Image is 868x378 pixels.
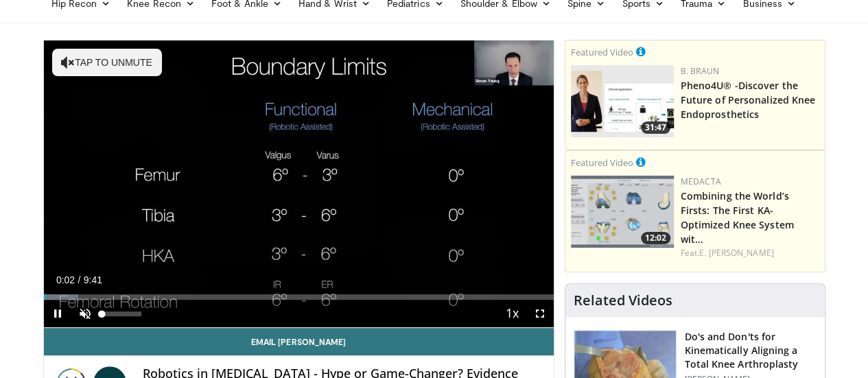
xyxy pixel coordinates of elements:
[84,274,102,285] span: 9:41
[44,300,71,327] button: Pause
[571,156,633,169] small: Featured Video
[681,65,719,77] a: B. Braun
[699,247,774,259] a: E. [PERSON_NAME]
[571,46,633,58] small: Featured Video
[71,300,99,327] button: Unmute
[685,330,817,371] h3: Do's and Don'ts for Kinematically Aligning a Total Knee Arthroplasty
[681,79,816,121] a: Pheno4U® -Discover the Future of Personalized Knee Endoprosthetics
[641,121,670,134] span: 31:47
[574,292,672,309] h4: Related Videos
[571,65,674,137] img: 2c749dd2-eaed-4ec0-9464-a41d4cc96b76.150x105_q85_crop-smart_upscale.jpg
[681,247,819,259] div: Feat.
[526,300,554,327] button: Fullscreen
[681,189,794,246] a: Combining the World’s Firsts: The First KA-Optimized Knee System wit…
[44,40,554,328] video-js: Video Player
[102,311,141,316] div: Volume Level
[78,274,81,285] span: /
[499,300,526,327] button: Playback Rate
[56,274,75,285] span: 0:02
[44,294,554,300] div: Progress Bar
[641,232,670,244] span: 12:02
[571,176,674,248] a: 12:02
[44,328,554,355] a: Email [PERSON_NAME]
[571,65,674,137] a: 31:47
[571,176,674,248] img: aaf1b7f9-f888-4d9f-a252-3ca059a0bd02.150x105_q85_crop-smart_upscale.jpg
[52,49,162,76] button: Tap to unmute
[681,176,721,187] a: Medacta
